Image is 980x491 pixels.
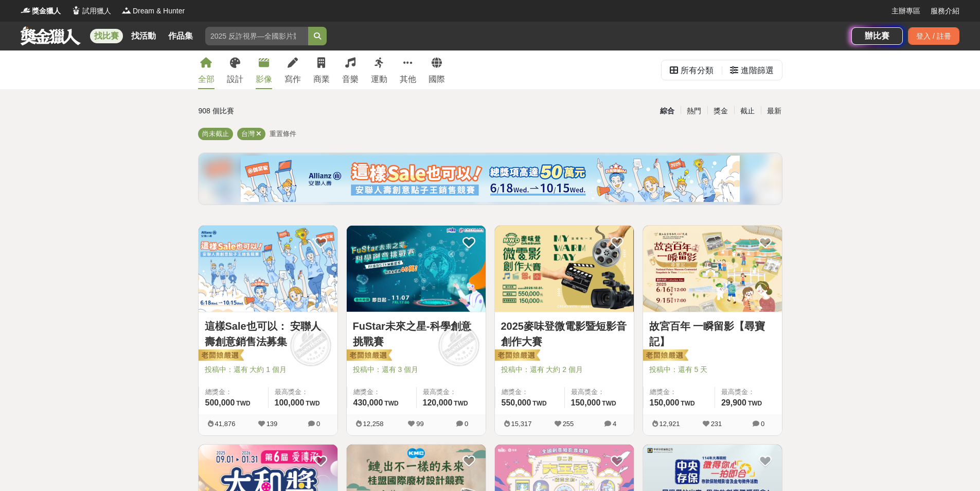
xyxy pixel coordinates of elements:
img: 老闆娘嚴選 [197,349,244,363]
div: 截止 [734,102,761,120]
a: Logo試用獵人 [71,6,111,16]
span: 41,876 [215,420,236,428]
span: 0 [761,420,764,428]
div: 音樂 [342,73,359,86]
span: 投稿中：還有 3 個月 [353,364,479,375]
div: 登入 / 註冊 [908,27,959,45]
div: 商業 [313,73,330,86]
div: 全部 [198,73,215,86]
a: 音樂 [342,50,359,89]
span: 139 [266,420,278,428]
div: 設計 [227,73,243,86]
span: 150,000 [571,398,601,407]
div: 運動 [371,73,387,86]
span: 500,000 [205,398,235,407]
span: 120,000 [423,398,453,407]
a: 主辦專區 [892,6,920,16]
span: 總獎金： [650,387,708,397]
a: 服務介紹 [931,6,959,16]
div: 進階篩選 [741,60,774,81]
a: 故宮百年 一瞬留影【尋寶記】 [649,318,776,349]
span: TWD [384,400,398,407]
span: 99 [416,420,423,428]
img: Cover Image [643,226,782,312]
div: 所有分類 [681,60,714,81]
span: 231 [711,420,722,428]
img: Cover Image [495,226,634,312]
a: 設計 [227,50,243,89]
img: Cover Image [199,226,337,312]
a: Cover Image [643,226,782,312]
div: 綜合 [654,102,681,120]
a: Logo獎金獵人 [21,6,61,16]
a: 其他 [400,50,416,89]
a: 辦比賽 [851,27,903,45]
img: 老闆娘嚴選 [493,349,540,363]
span: 最高獎金： [721,387,776,397]
div: 國際 [429,73,445,86]
a: 2025麥味登微電影暨短影音創作大賽 [501,318,628,349]
a: Cover Image [199,226,337,312]
span: 投稿中：還有 大約 1 個月 [205,364,331,375]
a: 全部 [198,50,215,89]
span: 最高獎金： [423,387,479,397]
img: Logo [21,5,31,15]
span: 15,317 [511,420,532,428]
div: 908 個比賽 [199,102,393,120]
span: 最高獎金： [275,387,331,397]
span: 試用獵人 [82,6,111,16]
img: Logo [71,5,81,15]
span: 台灣 [241,130,255,138]
div: 最新 [761,102,788,120]
a: 運動 [371,50,387,89]
a: 這樣Sale也可以： 安聯人壽創意銷售法募集 [205,318,331,349]
a: 影像 [256,50,272,89]
span: 430,000 [353,398,383,407]
span: TWD [748,400,762,407]
a: FuStar未來之星-科學創意挑戰賽 [353,318,479,349]
span: 100,000 [275,398,305,407]
input: 2025 反詐視界—全國影片競賽 [205,27,308,45]
span: 12,258 [363,420,384,428]
span: TWD [532,400,546,407]
a: 商業 [313,50,330,89]
img: 老闆娘嚴選 [641,349,688,363]
span: TWD [454,400,468,407]
span: 150,000 [650,398,680,407]
span: 尚未截止 [202,130,229,138]
a: Cover Image [347,226,486,312]
div: 影像 [256,73,272,86]
span: 12,921 [660,420,680,428]
img: Cover Image [347,226,486,312]
span: TWD [236,400,250,407]
span: 重置條件 [270,130,296,138]
a: Cover Image [495,226,634,312]
a: 寫作 [284,50,301,89]
span: 投稿中：還有 大約 2 個月 [501,364,628,375]
a: 作品集 [164,29,197,43]
span: TWD [306,400,319,407]
img: Logo [121,5,132,15]
a: 找比賽 [90,29,123,43]
span: 獎金獵人 [32,6,61,16]
span: 總獎金： [205,387,262,397]
span: Dream & Hunter [133,6,185,16]
span: 29,900 [721,398,746,407]
a: 國際 [429,50,445,89]
img: cf4fb443-4ad2-4338-9fa3-b46b0bf5d316.png [241,156,740,202]
span: 總獎金： [502,387,558,397]
span: 最高獎金： [571,387,628,397]
span: 550,000 [502,398,531,407]
span: 255 [563,420,574,428]
div: 熱門 [681,102,707,120]
a: LogoDream & Hunter [121,6,185,16]
span: 投稿中：還有 5 天 [649,364,776,375]
span: 4 [613,420,616,428]
span: TWD [681,400,694,407]
div: 獎金 [707,102,734,120]
span: 0 [316,420,320,428]
span: TWD [602,400,616,407]
div: 寫作 [284,73,301,86]
span: 總獎金： [353,387,410,397]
